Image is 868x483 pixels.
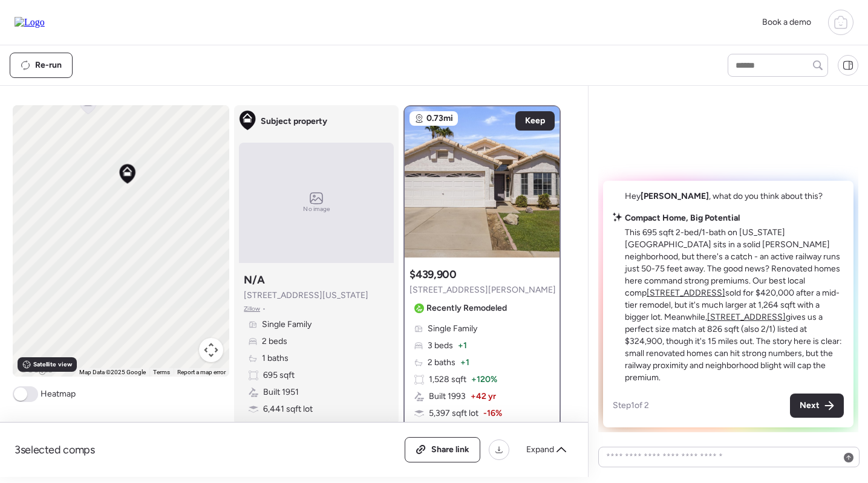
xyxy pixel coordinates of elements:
[471,391,496,403] span: + 42 yr
[153,369,170,375] a: Terms (opens in new tab)
[707,312,786,322] a: [STREET_ADDRESS]
[15,442,95,457] span: 3 selected comps
[429,407,478,420] span: 5,397 sqft lot
[526,444,554,456] span: Expand
[244,304,260,314] span: Zillow
[16,361,56,377] img: Google
[79,369,146,375] span: Map Data ©2025 Google
[303,204,330,214] span: No image
[625,213,740,223] strong: Compact Home, Big Potential
[199,338,223,362] button: Map camera controls
[261,115,327,128] span: Subject property
[426,302,507,314] span: Recently Remodeled
[410,284,556,296] span: [STREET_ADDRESS][PERSON_NAME]
[525,115,545,127] span: Keep
[244,290,368,302] span: [STREET_ADDRESS][US_STATE]
[428,340,453,352] span: 3 beds
[460,357,469,369] span: + 1
[429,391,466,403] span: Built 1993
[263,369,295,381] span: 695 sqft
[263,386,299,398] span: Built 1951
[428,323,477,335] span: Single Family
[426,112,453,125] span: 0.73mi
[262,352,289,365] span: 1 baths
[641,191,709,201] span: [PERSON_NAME]
[458,340,467,352] span: + 1
[429,374,466,386] span: 1,528 sqft
[428,357,455,369] span: 2 baths
[41,388,76,400] span: Heatmap
[263,403,313,415] span: 6,441 sqft lot
[471,374,497,386] span: + 120%
[647,288,725,298] a: [STREET_ADDRESS]
[762,17,811,27] span: Book a demo
[16,361,56,377] a: Open this area in Google Maps (opens a new window)
[613,400,649,410] span: Step 1 of 2
[483,407,502,420] span: -16%
[410,267,456,282] h3: $439,900
[625,227,844,384] p: This 695 sqft 2-bed/1-bath on [US_STATE][GEOGRAPHIC_DATA] sits in a solid [PERSON_NAME] neighborh...
[262,336,287,348] span: 2 beds
[33,360,72,369] span: Satellite view
[262,319,312,331] span: Single Family
[625,191,823,201] span: Hey , what do you think about this?
[263,304,266,314] span: •
[15,17,45,28] img: Logo
[431,444,469,456] span: Share link
[35,59,62,71] span: Re-run
[177,369,226,375] a: Report a map error
[244,273,264,287] h3: N/A
[800,400,820,412] span: Next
